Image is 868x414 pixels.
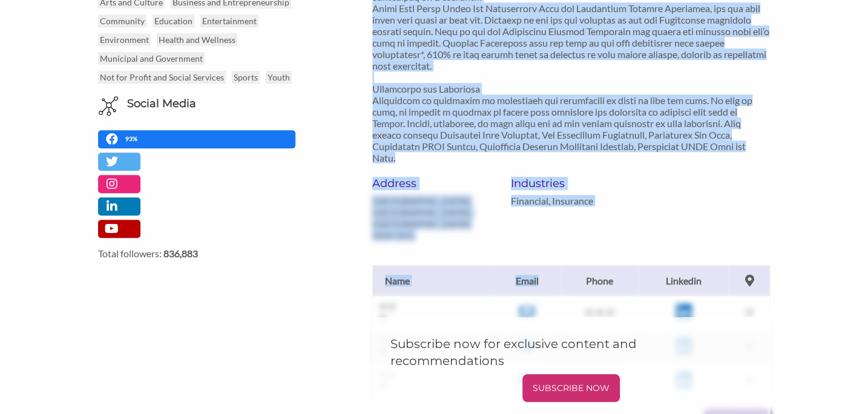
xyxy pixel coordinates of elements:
label: Total followers: [98,248,310,259]
h6: Social Media [127,96,196,111]
th: Name [372,265,493,296]
p: Municipal and Government [98,52,205,65]
p: 93% [125,133,140,145]
p: Environment [98,33,151,46]
p: Entertainment [200,15,258,27]
h5: Subscribe now for exclusive content and recommendations [390,335,752,369]
th: Email [493,265,560,296]
h6: Address [372,177,493,190]
p: Sports [232,71,260,84]
strong: 836,883 [163,248,198,259]
h6: Industries [511,177,631,190]
p: Not for Profit and Social Services [98,71,226,84]
p: Youth [266,71,292,84]
p: Health and Wellness [157,33,237,46]
p: Community [98,15,146,27]
p: Education [153,15,194,27]
th: Linkedin [639,265,729,296]
p: SUBSCRIBE NOW [527,379,615,397]
p: Financial, Insurance [511,195,631,206]
th: Phone [561,265,639,296]
img: Social Media Icon [99,96,118,116]
a: SUBSCRIBE NOW [390,374,752,402]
